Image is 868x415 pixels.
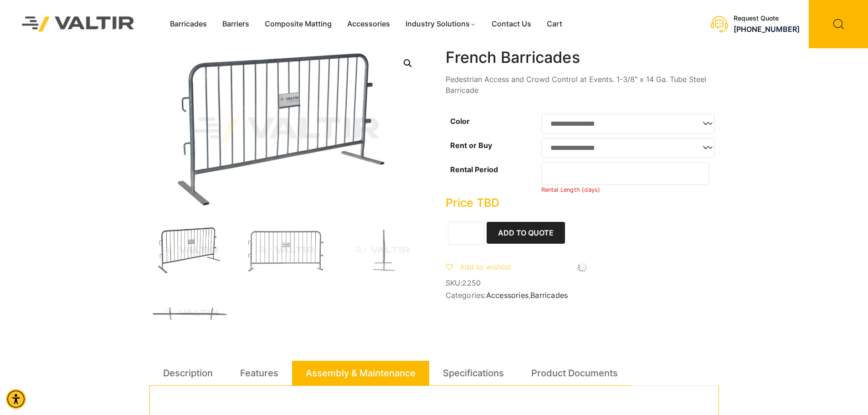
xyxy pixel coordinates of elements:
[734,25,800,34] a: call (888) 496-3625
[462,278,481,287] span: 2250
[446,48,719,67] h1: French Barricades
[541,162,709,185] input: Number
[6,389,26,409] div: Accessibility Menu
[240,361,278,385] a: Features
[446,74,719,96] p: Pedestrian Access and Crowd Control at Events. 1-3/8″ x 14 Ga. Tube Steel Barricade
[149,226,231,275] img: FrenchBar_3Q-1.jpg
[450,141,492,150] label: Rent or Buy
[484,17,539,31] a: Contact Us
[448,222,484,245] input: Product quantity
[443,361,504,385] a: Specifications
[530,291,568,300] a: Barricades
[162,17,215,31] a: Barricades
[450,117,470,126] label: Color
[446,279,719,287] span: SKU:
[400,55,416,72] a: Open this option
[446,291,719,300] span: Categories: ,
[341,226,423,275] img: A vertical metal stand with a base, designed for stability, shown against a plain background.
[398,17,484,31] a: Industry Solutions
[734,15,800,22] div: Request Quote
[257,17,339,31] a: Composite Matting
[306,361,416,385] a: Assembly & Maintenance
[10,5,146,43] img: Valtir Rentals
[163,361,213,385] a: Description
[541,186,601,193] small: Rental Length (days)
[486,291,529,300] a: Accessories
[446,160,541,196] th: Rental Period
[339,17,398,31] a: Accessories
[149,289,231,338] img: A long, straight metal bar with two perpendicular extensions on either side, likely a tool or par...
[215,17,257,31] a: Barriers
[245,226,327,275] img: A metallic crowd control barrier with vertical bars and a sign labeled "VALTIR" in the center.
[446,196,499,210] bdi: Price TBD
[531,361,618,385] a: Product Documents
[487,222,565,244] button: Add to Quote
[539,17,570,31] a: Cart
